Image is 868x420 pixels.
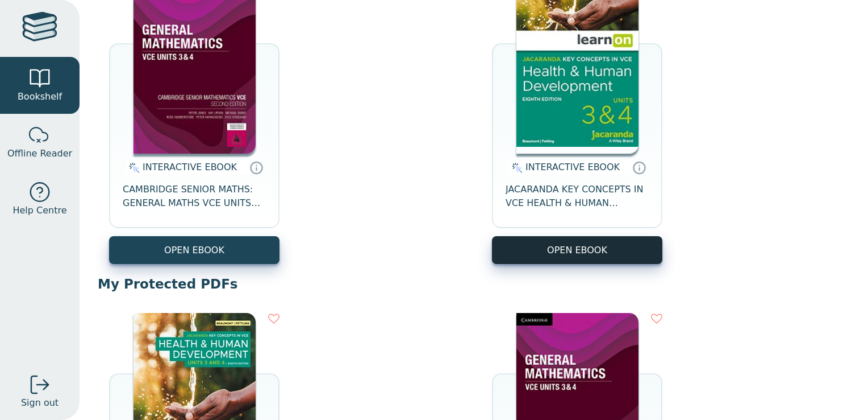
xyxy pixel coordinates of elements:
[632,160,646,174] a: Interactive eBooks are accessed online via the publisher’s portal. They contain interactive resou...
[98,275,850,293] p: My Protected PDFs
[525,162,620,172] span: INTERACTIVE EBOOK
[249,160,263,174] a: Interactive eBooks are accessed online via the publisher’s portal. They contain interactive resou...
[12,204,66,217] span: Help Centre
[126,161,140,175] img: interactive.svg
[123,183,266,210] span: CAMBRIDGE SENIOR MATHS: GENERAL MATHS VCE UNITS 3&4 EBOOK 2E
[492,236,662,264] button: OPEN EBOOK
[109,236,279,264] button: OPEN EBOOK
[508,161,523,175] img: interactive.svg
[21,396,59,410] span: Sign out
[7,147,72,160] span: Offline Reader
[506,183,649,210] span: JACARANDA KEY CONCEPTS IN VCE HEALTH & HUMAN DEVELOPMENT UNITS 3&4 LEARNON EBOOK 8E
[18,90,62,104] span: Bookshelf
[143,162,237,172] span: INTERACTIVE EBOOK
